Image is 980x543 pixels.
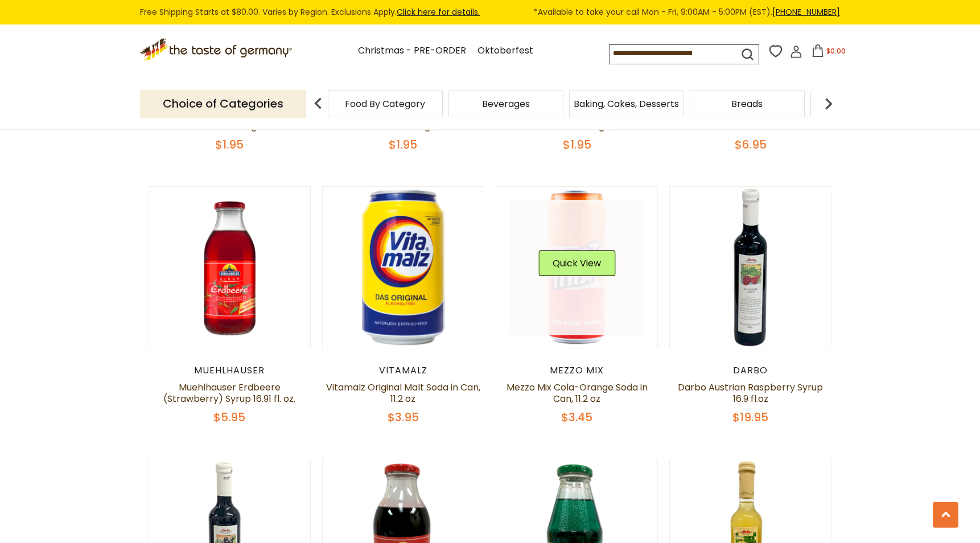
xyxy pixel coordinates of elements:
span: $6.95 [735,137,767,153]
span: $1.95 [563,137,591,153]
span: $1.95 [389,137,417,153]
a: Vitamalz Original Malt Soda in Can, 11.2 oz [326,381,480,405]
span: $3.45 [561,409,592,425]
img: previous arrow [307,92,330,115]
a: Beverages [482,100,530,108]
a: [PHONE_NUMBER] [772,6,840,18]
div: Darbo [669,365,831,376]
a: Click here for details. [397,6,480,18]
a: Baking, Cakes, Desserts [574,100,679,108]
span: $3.95 [388,409,419,425]
img: Muehlhauser Erdbeere (Strawberry) Syrup 16.91 fl. oz. [149,187,310,348]
span: $1.95 [215,137,244,153]
img: Vitamalz Original Malt Soda in Can, 11.2 oz [323,187,484,348]
span: $0.00 [826,46,846,56]
a: Muehlhauser Erdbeere (Strawberry) Syrup 16.91 fl. oz. [163,381,295,405]
a: Food By Category [345,100,425,108]
div: Mezzo Mix [496,365,658,376]
span: $19.95 [732,409,768,425]
span: $5.95 [213,409,245,425]
button: Quick View [538,250,615,276]
a: Breads [731,100,763,108]
span: *Available to take your call Mon - Fri, 9:00AM - 5:00PM (EST). [534,6,840,19]
a: Christmas - PRE-ORDER [358,43,466,59]
div: Free Shipping Starts at $80.00. Varies by Region. Exclusions Apply. [140,6,840,19]
img: next arrow [817,92,840,115]
a: Oktoberfest [477,43,533,59]
a: Darbo Austrian Raspberry Syrup 16.9 fl.oz [678,381,823,405]
div: Muehlhauser [149,365,311,376]
a: Mezzo Mix Cola-Orange Soda in Can, 11.2 oz [507,381,648,405]
div: Vitamalz [322,365,484,376]
p: Choice of Categories [140,90,306,118]
img: Darbo Austrian Raspberry Syrup 16.9 fl.oz [670,187,831,348]
button: $0.00 [805,44,853,61]
img: Mezzo Mix Cola-Orange Soda in Can, 11.2 oz [496,187,657,348]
